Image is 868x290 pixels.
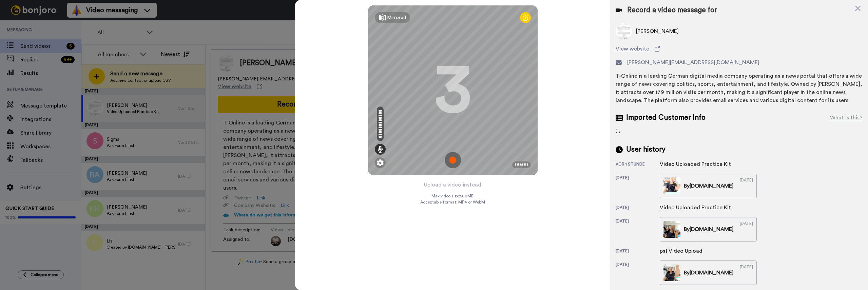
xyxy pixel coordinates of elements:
[740,264,753,281] div: [DATE]
[740,221,753,238] div: [DATE]
[616,175,660,198] div: [DATE]
[684,269,734,277] div: By [DOMAIN_NAME]
[420,199,485,205] span: Acceptable format: MP4 or WebM
[660,160,731,168] div: Video Uploaded Practice Kit
[377,159,384,166] img: ic_gear.svg
[434,65,471,116] div: 3
[660,204,731,212] div: Video Uploaded Practice Kit
[616,205,660,212] div: [DATE]
[684,182,734,190] div: By [DOMAIN_NAME]
[626,113,706,123] span: Imported Customer Info
[684,225,734,233] div: By [DOMAIN_NAME]
[616,45,863,53] a: View website
[512,161,531,168] div: 00:00
[660,260,757,285] a: By[DOMAIN_NAME][DATE]
[422,180,483,189] button: Upload a video instead
[740,177,753,194] div: [DATE]
[830,114,863,122] div: What is this?
[663,221,680,238] img: 6b515711-34b4-41f0-86c8-76699c11ee6e-thumb.jpg
[663,264,680,281] img: 8a5e6512-3af0-4d1b-9741-a365a3e88c19-thumb.jpg
[445,152,461,168] img: ic_record_start.svg
[616,218,660,241] div: [DATE]
[616,72,863,104] div: T-Online is a leading German digital media company operating as a news portal that offers a wide ...
[660,247,702,255] div: ps1 Video Upload
[616,45,649,53] span: View website
[660,217,757,241] a: By[DOMAIN_NAME][DATE]
[616,248,660,255] div: [DATE]
[432,193,474,199] span: Max video size: 500 MB
[616,262,660,285] div: [DATE]
[616,161,660,168] div: vor 1 Stunde
[627,58,759,66] span: [PERSON_NAME][EMAIL_ADDRESS][DOMAIN_NAME]
[626,144,666,155] span: User history
[663,177,680,194] img: 321e7be9-eb0c-4fa2-8a4c-115e2f01fd2c-thumb.jpg
[660,174,757,198] a: By[DOMAIN_NAME][DATE]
